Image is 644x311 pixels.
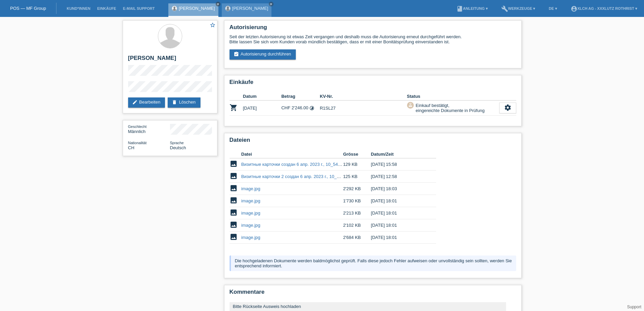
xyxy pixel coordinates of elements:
[128,97,165,108] a: editBearbeiten
[230,256,516,271] div: Die hochgeladenen Dokumente werden baldmöglichst geprüft. Falls diese jedoch Fehler aufweisen ode...
[545,6,560,10] a: DE ▾
[230,208,238,217] i: image
[371,219,426,231] td: [DATE] 18:01
[281,101,320,116] td: CHF 2'246.00
[170,145,186,150] span: Deutsch
[371,183,426,195] td: [DATE] 18:03
[269,2,273,6] a: close
[241,198,260,203] a: image.jpg
[243,92,282,101] th: Datum
[371,158,426,171] td: [DATE] 15:58
[232,6,268,11] a: [PERSON_NAME]
[128,124,170,134] div: Männlich
[94,6,119,10] a: Einkäufe
[320,92,407,101] th: KV-Nr.
[210,22,216,29] a: star_border
[230,184,238,192] i: image
[343,219,371,231] td: 2'102 KB
[498,6,539,10] a: buildWerkzeuge ▾
[230,233,238,241] i: image
[241,150,343,158] th: Datei
[501,5,508,12] i: build
[627,305,641,309] a: Support
[128,145,135,150] span: Schweiz
[170,141,184,145] span: Sprache
[63,6,94,10] a: Kund*innen
[371,231,426,244] td: [DATE] 18:01
[241,235,260,240] a: image.jpg
[230,172,238,180] i: image
[571,5,577,12] i: account_circle
[230,49,296,60] a: assignment_turned_inAutorisierung durchführen
[343,195,371,207] td: 1'730 KB
[453,6,491,10] a: bookAnleitung ▾
[230,221,238,229] i: image
[172,99,177,105] i: delete
[230,289,516,299] h2: Kommentare
[230,79,516,89] h2: Einkäufe
[371,150,426,158] th: Datum/Zeit
[230,160,238,168] i: image
[230,137,516,147] h2: Dateien
[128,125,147,129] span: Geschlecht
[120,6,158,10] a: E-Mail Support
[343,231,371,244] td: 2'684 KB
[128,55,212,65] h2: [PERSON_NAME]
[343,183,371,195] td: 2'292 KB
[343,207,371,219] td: 2'213 KB
[269,2,273,6] i: close
[343,150,371,158] th: Grösse
[241,186,260,191] a: image.jpg
[241,210,260,216] a: image.jpg
[343,171,371,183] td: 125 KB
[230,34,516,44] div: Seit der letzten Autorisierung ist etwas Zeit vergangen und deshalb muss die Autorisierung erneut...
[414,102,485,114] div: Einkauf bestätigt, eingereichte Dokumente in Prüfung
[243,101,282,116] td: [DATE]
[241,162,354,167] a: Визитные карточки создан 6 апр. 2023 г., 10_54_49.png
[230,196,238,204] i: image
[216,2,220,6] a: close
[371,171,426,183] td: [DATE] 12:58
[281,92,320,101] th: Betrag
[408,103,413,107] i: approval
[320,101,407,116] td: R1SL27
[567,6,641,10] a: account_circleXLCH AG - XXXLutz Rothrist ▾
[233,304,503,309] div: Bitte Rückseite Ausweis hochladen
[179,6,215,11] a: [PERSON_NAME]
[504,104,511,111] i: settings
[456,5,463,12] i: book
[230,104,238,112] i: POSP00028084
[371,195,426,207] td: [DATE] 18:01
[241,174,358,179] a: Визитные карточки 2 создан 6 апр. 2023 г., 10_54_49.png
[128,141,147,145] span: Nationalität
[132,99,138,105] i: edit
[343,158,371,171] td: 129 KB
[216,2,220,6] i: close
[309,106,314,111] i: Fixe Raten - Zinsübernahme durch Kunde (6 Raten)
[168,97,200,108] a: deleteLöschen
[230,24,516,34] h2: Autorisierung
[10,6,46,11] a: POS — MF Group
[241,223,260,228] a: image.jpg
[210,22,216,28] i: star_border
[371,207,426,219] td: [DATE] 18:01
[407,92,499,101] th: Status
[234,51,239,57] i: assignment_turned_in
